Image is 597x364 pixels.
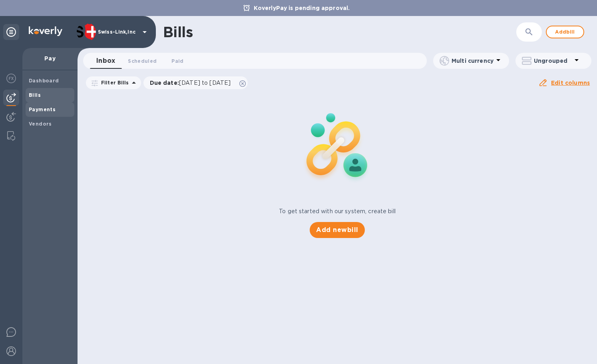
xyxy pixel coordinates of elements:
b: Dashboard [29,78,59,84]
span: Inbox [96,55,115,66]
span: Paid [171,57,183,65]
span: Add new bill [316,225,358,235]
span: [DATE] to [DATE] [179,80,231,86]
div: Unpin categories [3,24,19,40]
p: Multi currency [452,57,494,65]
span: Add bill [553,27,577,37]
p: Ungrouped [534,57,572,65]
b: Vendors [29,121,52,127]
h1: Bills [163,24,193,40]
b: Bills [29,92,41,98]
p: Due date : [150,79,235,87]
img: Logo [29,26,62,36]
p: Filter Bills [98,79,129,86]
button: Addbill [546,26,584,38]
button: Add newbill [310,222,364,238]
img: Foreign exchange [6,74,16,83]
p: Pay [29,54,71,62]
span: Scheduled [128,57,157,65]
p: KoverlyPay is pending approval. [250,4,354,12]
div: Due date:[DATE] to [DATE] [143,76,248,89]
p: To get started with our system, create bill [279,207,396,216]
u: Edit columns [551,80,590,86]
b: Payments [29,106,56,112]
p: Swiss-Link,Inc [98,29,138,35]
